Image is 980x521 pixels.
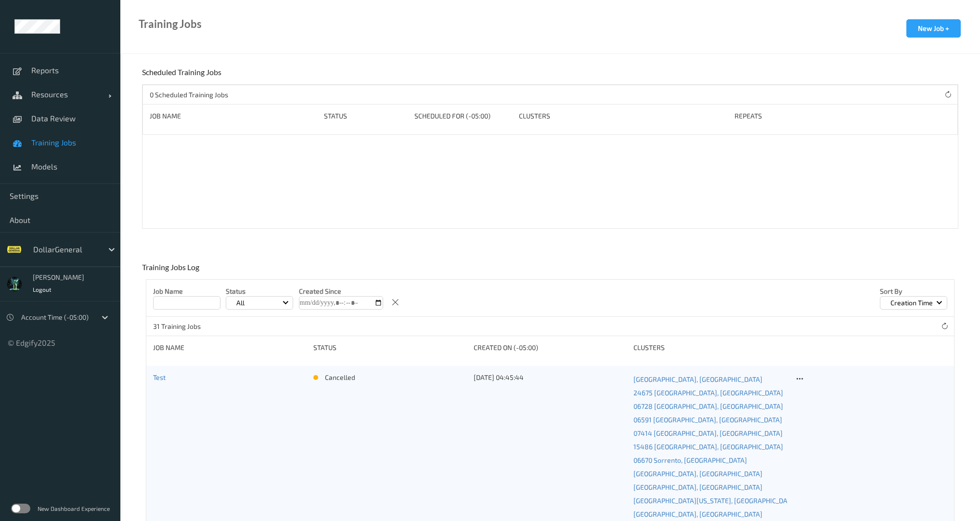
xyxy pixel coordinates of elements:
a: 06728 [GEOGRAPHIC_DATA], [GEOGRAPHIC_DATA] [633,400,787,413]
a: [GEOGRAPHIC_DATA][US_STATE], [GEOGRAPHIC_DATA] [633,494,787,508]
a: 07414 [GEOGRAPHIC_DATA], [GEOGRAPHIC_DATA] [633,427,787,440]
a: 24675 [GEOGRAPHIC_DATA], [GEOGRAPHIC_DATA] [633,386,787,400]
div: Training Jobs [139,19,202,29]
p: Sort by [880,287,947,296]
a: [GEOGRAPHIC_DATA], [GEOGRAPHIC_DATA] [633,481,787,494]
a: 06670 Sorrento, [GEOGRAPHIC_DATA] [633,454,787,467]
div: Clusters [519,111,728,121]
p: Created Since [299,287,383,296]
div: Scheduled Training Jobs [142,67,224,84]
div: status [313,343,467,352]
p: Status [226,287,293,296]
a: 06591 [GEOGRAPHIC_DATA], [GEOGRAPHIC_DATA] [633,413,787,427]
a: Test [153,373,166,381]
p: 31 Training Jobs [153,322,225,331]
p: All [233,298,248,308]
div: clusters [633,343,787,352]
div: Job Name [153,343,307,352]
button: New Job + [906,19,961,38]
p: Job Name [153,287,220,296]
div: Job Name [150,111,317,121]
div: Status [324,111,408,121]
div: Training Jobs Log [142,262,202,279]
a: [GEOGRAPHIC_DATA], [GEOGRAPHIC_DATA] [633,373,787,386]
p: 0 Scheduled Training Jobs [150,90,228,100]
div: [DATE] 04:45:44 [474,373,627,382]
a: [GEOGRAPHIC_DATA], [GEOGRAPHIC_DATA] [633,508,787,521]
div: Repeats [735,111,804,121]
div: Scheduled for (-05:00) [414,111,512,121]
a: 15486 [GEOGRAPHIC_DATA], [GEOGRAPHIC_DATA] [633,440,787,454]
a: [GEOGRAPHIC_DATA], [GEOGRAPHIC_DATA] [633,467,787,481]
p: cancelled [325,373,355,382]
div: Created On (-05:00) [474,343,627,352]
p: Creation Time [887,298,936,308]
